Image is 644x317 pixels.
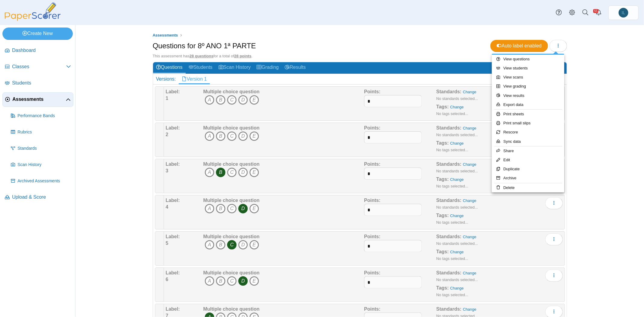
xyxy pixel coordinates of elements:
i: A [205,131,214,141]
a: Archived Assessments [8,174,73,188]
a: Version 1 [179,74,210,84]
u: 28 points [234,54,252,58]
b: Standards: [436,198,462,203]
a: Change [450,177,464,182]
span: Upload & Score [12,194,71,200]
a: Assessments [2,92,73,107]
b: 6 [166,277,168,282]
span: Dashboard [12,47,71,54]
b: Tags: [436,140,449,146]
b: Multiple choice question [203,306,260,312]
a: Questions [153,62,186,73]
a: Rescore [492,128,564,137]
i: C [227,95,237,105]
small: No tags selected... [436,256,468,261]
a: Standards [8,141,73,156]
span: Iara Lovizio [622,11,625,15]
b: Label: [166,234,180,239]
b: Points: [364,198,380,203]
i: D [238,204,248,213]
a: Change [450,105,464,109]
b: Label: [166,270,180,275]
b: Label: [166,162,180,167]
b: Multiple choice question [203,162,260,167]
a: Edit [492,155,564,165]
i: E [249,240,259,250]
b: Multiple choice question [203,198,260,203]
a: Sync data [492,137,564,146]
b: Standards: [436,162,462,167]
b: Label: [166,89,180,94]
div: Versions: [153,74,179,84]
b: Points: [364,270,380,275]
b: Multiple choice question [203,125,260,130]
a: Change [463,162,476,167]
b: Tags: [436,249,449,254]
span: Assessments [153,33,178,37]
a: View scans [492,73,564,82]
i: A [205,240,214,250]
small: No tags selected... [436,148,468,152]
b: Multiple choice question [203,89,260,94]
b: Multiple choice question [203,270,260,275]
small: No standards selected... [436,96,478,101]
a: Classes [2,60,73,74]
a: Share [492,146,564,155]
small: No standards selected... [436,241,478,246]
a: Export data [492,100,564,109]
b: Standards: [436,234,462,239]
i: A [205,95,214,105]
a: Results [282,62,309,73]
a: Rubrics [8,125,73,139]
h1: Questions for 8º ANO 1ª PARTE [153,41,256,51]
a: Scan History [8,158,73,172]
i: B [216,276,226,286]
i: D [238,168,248,177]
b: Points: [364,306,380,312]
i: C [227,204,237,213]
i: E [249,131,259,141]
b: Points: [364,89,380,94]
i: B [216,95,226,105]
span: Iara Lovizio [619,8,628,18]
small: No standards selected... [436,133,478,137]
button: More options [545,270,563,282]
b: Points: [364,125,380,130]
a: Grading [254,62,282,73]
small: No tags selected... [436,111,468,116]
b: Tags: [436,177,449,182]
a: Archive [492,174,564,183]
a: Assessments [151,32,179,39]
a: Print small slips [492,119,564,128]
span: Standards [18,146,71,152]
i: C [227,168,237,177]
b: Tags: [436,213,449,218]
a: Iara Lovizio [608,5,639,20]
a: View questions [492,55,564,64]
small: No standards selected... [436,277,478,282]
b: Label: [166,198,180,203]
i: A [205,204,214,213]
b: 1 [166,96,168,101]
b: 5 [166,241,168,246]
b: Standards: [436,270,462,275]
span: Archived Assessments [18,178,71,184]
a: Print sheets [492,110,564,119]
span: Rubrics [18,129,71,135]
a: Change [463,198,476,203]
a: Performance Bands [8,109,73,123]
span: Students [12,80,71,86]
i: C [227,276,237,286]
b: Standards: [436,125,462,130]
i: C [227,131,237,141]
b: Tags: [436,104,449,109]
span: Scan History [18,162,71,168]
a: Alerts [592,6,605,19]
a: Students [2,76,73,91]
a: Students [186,62,216,73]
b: Standards: [436,306,462,312]
b: Points: [364,162,380,167]
b: Tags: [436,285,449,290]
i: B [216,240,226,250]
i: E [249,276,259,286]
